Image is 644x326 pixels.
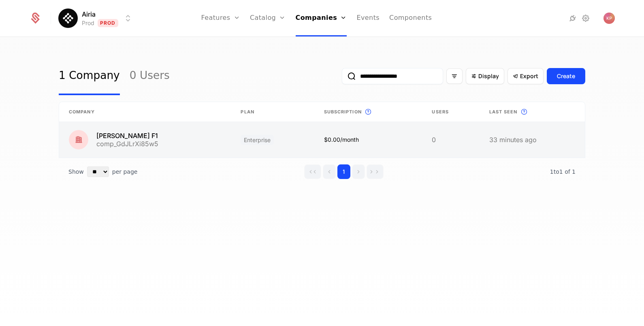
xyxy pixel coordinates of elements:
button: Export [508,68,544,84]
div: Create [557,72,575,80]
button: Select environment [61,9,133,27]
div: Table pagination [59,158,585,185]
img: Katrina Peek [603,13,615,24]
th: Company [59,102,231,122]
button: Go to first page [304,164,321,179]
span: per page [112,168,138,176]
span: Last seen [489,109,518,115]
a: Settings [581,13,591,23]
button: Open user button [603,13,615,24]
button: Go to page 1 [337,164,350,179]
button: Filter options [446,68,463,84]
span: 1 [550,168,576,175]
span: Subscription [324,109,362,115]
span: Show [68,168,84,176]
button: Go to last page [367,164,384,179]
img: Airia [58,9,78,28]
span: Airia [82,9,96,19]
div: Page navigation [304,164,384,179]
a: Integrations [568,13,578,23]
select: Select page size [87,166,109,177]
span: 1 to 1 of [550,168,572,175]
th: Users [422,102,479,122]
span: Export [520,72,538,80]
button: Create [547,68,585,84]
button: Display [466,68,504,84]
a: 0 Users [130,57,170,95]
div: Prod [82,19,94,27]
th: Plan [231,102,314,122]
button: Go to next page [352,164,365,179]
a: 1 Company [59,57,120,95]
span: Display [478,72,499,80]
span: Prod [98,19,118,27]
button: Go to previous page [323,164,336,179]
